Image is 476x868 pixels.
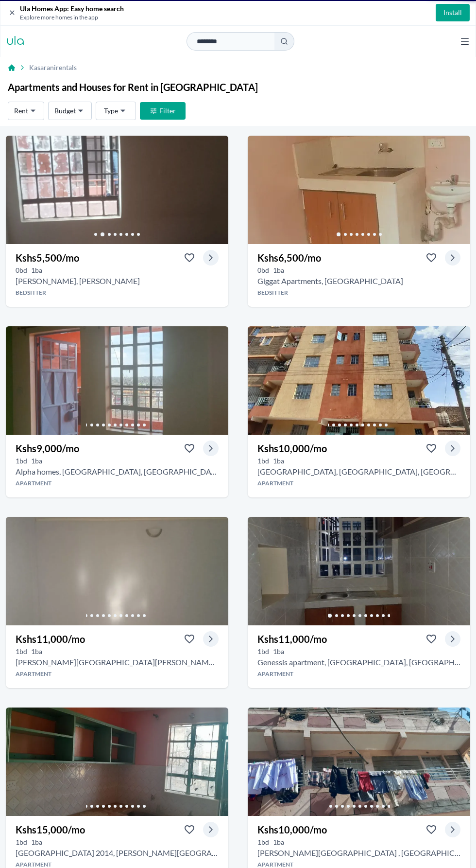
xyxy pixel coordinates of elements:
[6,34,24,49] a: ula
[6,289,228,297] h4: Bedsitter
[16,266,27,275] h5: 0 bedrooms
[257,647,269,656] h5: 1 bedrooms
[273,456,284,466] h5: 1 bathrooms
[248,708,470,816] img: 1 bedroom Apartment for rent - Kshs 10,000/mo - in Kasarani around Sunton Business Centre, Kasara...
[445,250,460,266] button: View property in detail
[31,647,42,656] h5: 1 bathrooms
[20,14,124,21] span: Explore more homes in the app
[104,106,118,116] span: Type
[16,466,219,478] h2: 1 bedroom Apartment for rent in Kasarani - Kshs 9,000/mo -cieko primary school, Chieko, Kenya, Na...
[248,517,470,625] img: 1 bedroom Apartment for rent - Kshs 11,000/mo - in Kasarani around Hunters, Kasarani, Sunrise, Te...
[31,456,42,466] h5: 1 bathrooms
[445,822,460,837] button: View property in detail
[436,4,470,21] a: Install
[203,441,219,456] button: View property in detail
[6,625,228,688] a: Kshs11,000/moView property in detail1bd 1ba [PERSON_NAME][GEOGRAPHIC_DATA][PERSON_NAME], [GEOGRAP...
[445,631,460,647] button: View property in detail
[203,822,219,837] button: View property in detail
[248,136,470,244] img: Bedsitter for rent - Kshs 6,500/mo - in Kasarani Giggat Apartments, Unnamed Road, Nairobi, Kenya,...
[31,266,42,275] h5: 1 bathrooms
[29,63,77,72] span: Kasarani rentals
[16,847,219,859] h2: 1 bedroom Apartment for rent in Kasarani - Kshs 15,000/mo -Chieko primary school, Nairobi, Kenya,...
[6,244,228,307] a: Kshs5,500/moView property in detail0bd 1ba [PERSON_NAME], [PERSON_NAME]Bedsitter
[16,837,27,847] h5: 1 bedrooms
[248,326,470,435] img: 1 bedroom Apartment for rent - Kshs 10,000/mo - in Kasarani around Sunton Business Centre, Kasara...
[16,275,140,287] h2: Bedsitter for rent in Kasarani - Kshs 5,500/mo -Muradi, Nairobi, Kenya, Nairobi county
[257,442,327,455] h3: Kshs 10,000 /mo
[6,479,228,487] h4: Apartment
[6,326,228,435] img: 1 bedroom Apartment for rent - Kshs 9,000/mo - in Kasarani around cieko primary school, Chieko, K...
[16,251,79,265] h3: Kshs 5,500 /mo
[48,102,92,120] button: Budget
[248,479,470,487] h4: Apartment
[8,80,468,94] h1: Apartments and Houses for Rent in [GEOGRAPHIC_DATA]
[6,136,228,244] img: Bedsitter for rent - Kshs 5,500/mo - in Kasarani in Muradi, Nairobi, Kenya, Nairobi - property im...
[248,625,470,688] a: Kshs11,000/moView property in detail1bd 1ba Genessis apartment, [GEOGRAPHIC_DATA], [GEOGRAPHIC_DA...
[203,631,219,647] button: View property in detail
[257,823,327,836] h3: Kshs 10,000 /mo
[257,466,460,478] h2: 1 bedroom Apartment for rent in Kasarani - Kshs 10,000/mo -Sunton Business Centre, Kasarani Mwiki...
[16,632,85,646] h3: Kshs 11,000 /mo
[273,647,284,656] h5: 1 bathrooms
[273,266,284,275] h5: 1 bathrooms
[257,837,269,847] h5: 1 bedrooms
[257,847,460,859] h2: 1 bedroom Apartment for rent in Kasarani - Kshs 10,000/mo -Sunton Business Centre, Kasarani Mwiki...
[445,441,460,456] button: View property in detail
[54,106,76,116] span: Budget
[31,837,42,847] h5: 1 bathrooms
[6,517,228,625] img: 1 bedroom Apartment for rent - Kshs 11,000/mo - in Kasarani around Chieko S.D.A Church, Nairobi C...
[6,670,228,678] h4: Apartment
[8,102,44,120] button: Rent
[16,647,27,656] h5: 1 bedrooms
[6,435,228,497] a: Kshs9,000/moView property in detail1bd 1ba Alpha homes, [GEOGRAPHIC_DATA], [GEOGRAPHIC_DATA]Apart...
[16,442,79,455] h3: Kshs 9,000 /mo
[96,102,136,120] button: Type
[159,106,176,116] span: Filter
[16,823,85,836] h3: Kshs 15,000 /mo
[257,632,327,646] h3: Kshs 11,000 /mo
[248,435,470,497] a: Kshs10,000/moView property in detail1bd 1ba [GEOGRAPHIC_DATA], [GEOGRAPHIC_DATA], [GEOGRAPHIC_DAT...
[16,456,27,466] h5: 1 bedrooms
[20,4,124,14] span: Ula Homes App: Easy home search
[140,102,186,120] button: Filter properties
[16,656,219,668] h2: 1 bedroom Apartment for rent in Kasarani - Kshs 11,000/mo -Chieko S.D.A Church, Nairobi City, Ken...
[257,656,460,668] h2: 1 bedroom Apartment for rent in Kasarani - Kshs 11,000/mo -Hunters, Kasarani, Sunrise, Tenth Stre...
[14,106,28,116] span: Rent
[257,251,321,265] h3: Kshs 6,500 /mo
[257,275,403,287] h2: Bedsitter for rent in Kasarani - Kshs 6,500/mo -Giggat Apartments, Unnamed Road, Nairobi, Kenya, ...
[257,456,269,466] h5: 1 bedrooms
[273,837,284,847] h5: 1 bathrooms
[6,708,228,816] img: 1 bedroom Apartment for rent - Kshs 15,000/mo - in Kasarani around Chieko primary school, Nairobi...
[248,670,470,678] h4: Apartment
[257,266,269,275] h5: 0 bedrooms
[203,250,219,266] button: View property in detail
[248,289,470,297] h4: Bedsitter
[248,244,470,307] a: Kshs6,500/moView property in detail0bd 1ba Giggat Apartments, [GEOGRAPHIC_DATA]Bedsitter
